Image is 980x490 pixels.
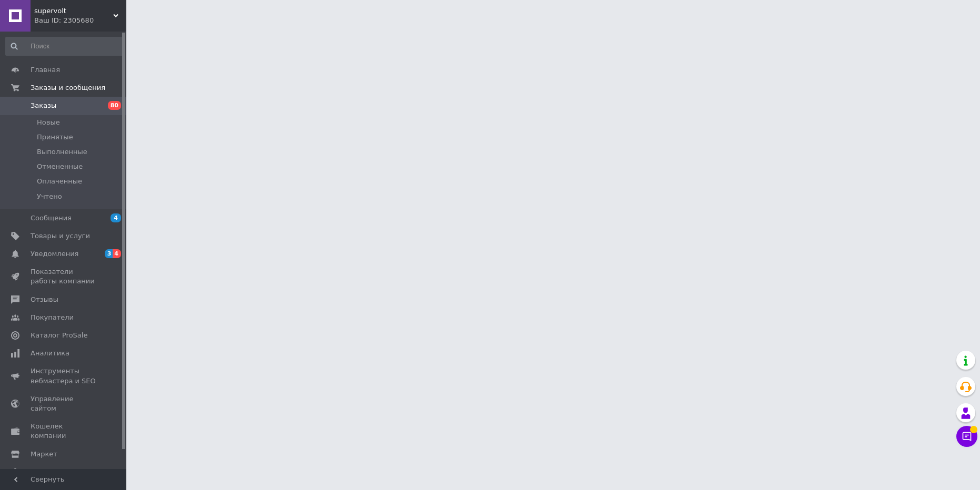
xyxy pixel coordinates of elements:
span: supervolt [34,6,113,16]
span: Главная [31,65,60,75]
span: Управление сайтом [31,394,97,413]
span: Настройки [31,467,69,477]
span: Маркет [31,450,57,459]
span: Заказы [31,101,56,110]
span: Отзывы [31,295,58,304]
span: 4 [111,213,121,222]
span: Сообщения [31,213,72,223]
span: Покупатели [31,313,74,322]
span: Аналитика [31,349,69,358]
span: Инструменты вебмастера и SEO [31,366,97,385]
span: Отмененные [37,162,83,171]
span: Оплаченные [37,177,82,186]
span: Принятые [37,132,73,142]
span: 4 [113,249,121,258]
span: Учтено [37,192,62,201]
span: Кошелек компании [31,422,97,441]
button: Чат с покупателем [956,426,977,447]
input: Поиск [5,37,124,56]
span: Каталог ProSale [31,331,87,340]
span: Выполненные [37,147,87,157]
span: 3 [105,249,113,258]
span: Заказы и сообщения [31,83,105,93]
div: Ваш ID: 2305680 [34,16,126,25]
span: Товары и услуги [31,231,90,241]
span: Показатели работы компании [31,267,97,286]
span: Уведомления [31,249,78,259]
span: 80 [108,101,121,110]
span: Новые [37,118,60,127]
